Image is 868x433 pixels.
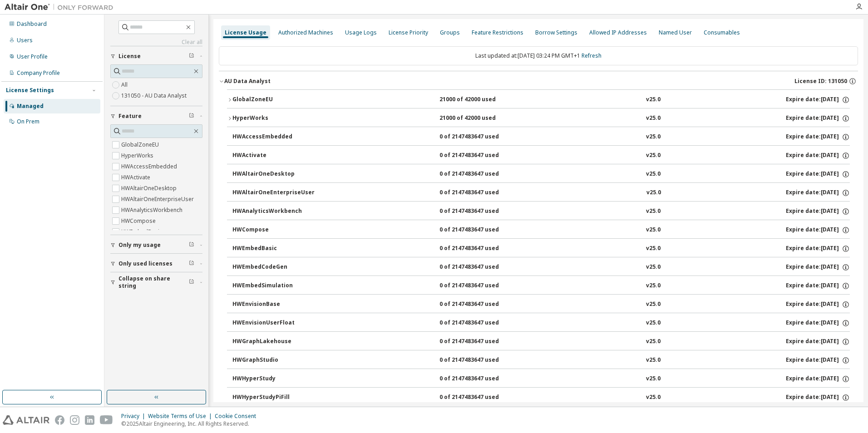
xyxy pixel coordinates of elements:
div: HWAccessEmbedded [232,133,314,141]
span: Only my usage [118,241,161,249]
div: License Settings [6,87,54,94]
button: HWCompose0 of 2147483647 usedv25.0Expire date:[DATE] [232,220,850,240]
div: Expire date: [DATE] [786,282,850,290]
button: HWActivate0 of 2147483647 usedv25.0Expire date:[DATE] [232,146,850,166]
button: HWGraphStudio0 of 2147483647 usedv25.0Expire date:[DATE] [232,350,850,370]
div: Users [17,37,33,44]
div: Expire date: [DATE] [786,133,850,141]
div: Expire date: [DATE] [786,356,850,364]
div: HWAltairOneEnterpriseUser [232,189,315,197]
div: HWActivate [232,152,314,160]
button: HyperWorks21000 of 42000 usedv25.0Expire date:[DATE] [227,108,850,128]
button: HWGraphLakehouse0 of 2147483647 usedv25.0Expire date:[DATE] [232,332,850,352]
div: Consumables [704,29,740,36]
label: HWAltairOneDesktop [121,183,178,194]
div: 0 of 2147483647 used [439,226,521,234]
div: 0 of 2147483647 used [439,282,521,290]
div: 0 of 2147483647 used [439,152,521,160]
button: HWEmbedBasic0 of 2147483647 usedv25.0Expire date:[DATE] [232,239,850,259]
div: v25.0 [646,152,661,160]
span: Clear filter [189,53,194,60]
div: HWEmbedSimulation [232,282,314,290]
span: Clear filter [189,260,194,267]
div: Named User [659,29,692,36]
div: 0 of 2147483647 used [439,263,521,271]
div: Website Terms of Use [148,413,215,420]
div: v25.0 [646,282,661,290]
div: HWEnvisionUserFloat [232,319,314,327]
div: 0 of 2147483647 used [439,356,521,364]
div: User Profile [17,53,48,60]
label: GlobalZoneEU [121,139,161,150]
label: HyperWorks [121,150,155,161]
div: v25.0 [646,189,661,197]
button: Only my usage [110,235,202,255]
div: AU Data Analyst [224,78,271,85]
div: 0 of 2147483647 used [439,300,521,309]
label: HWAltairOneEnterpriseUser [121,194,196,205]
button: HWAnalyticsWorkbench0 of 2147483647 usedv25.0Expire date:[DATE] [232,202,850,221]
a: Clear all [110,39,202,46]
label: HWAccessEmbedded [121,161,179,172]
div: HWEnvisionBase [232,300,314,309]
div: Expire date: [DATE] [786,114,850,123]
label: HWActivate [121,172,152,183]
button: AU Data AnalystLicense ID: 131050 [219,71,858,91]
div: 0 of 2147483647 used [439,207,521,216]
div: v25.0 [646,394,661,402]
div: v25.0 [646,207,661,216]
div: HWGraphStudio [232,356,314,364]
span: Feature [118,113,142,120]
span: License [118,53,141,60]
div: HWEmbedBasic [232,245,314,253]
span: Only used licenses [118,260,173,267]
div: Expire date: [DATE] [786,207,850,216]
div: 0 of 2147483647 used [439,375,521,383]
label: HWEmbedBasic [121,226,164,237]
div: Expire date: [DATE] [786,319,850,327]
button: HWAltairOneEnterpriseUser0 of 2147483647 usedv25.0Expire date:[DATE] [232,183,850,203]
p: © 2025 Altair Engineering, Inc. All Rights Reserved. [121,420,261,428]
div: HWAltairOneDesktop [232,170,314,178]
div: 0 of 2147483647 used [439,394,521,402]
div: Company Profile [17,69,60,77]
img: facebook.svg [55,415,64,425]
div: Expire date: [DATE] [786,152,850,160]
div: Privacy [121,413,148,420]
div: HWAnalyticsWorkbench [232,207,314,216]
div: v25.0 [646,300,661,309]
div: License Usage [225,29,266,36]
div: Expire date: [DATE] [786,375,850,383]
label: HWAnalyticsWorkbench [121,205,184,216]
button: HWEmbedCodeGen0 of 2147483647 usedv25.0Expire date:[DATE] [232,257,850,277]
div: v25.0 [646,356,661,364]
div: 0 of 2147483647 used [439,170,521,178]
div: Last updated at: [DATE] 03:24 PM GMT+1 [219,46,858,65]
img: altair_logo.svg [3,415,49,425]
div: Expire date: [DATE] [786,170,850,178]
button: GlobalZoneEU21000 of 42000 usedv25.0Expire date:[DATE] [227,90,850,110]
label: HWCompose [121,216,158,226]
div: Expire date: [DATE] [786,226,850,234]
div: HWGraphLakehouse [232,338,314,346]
div: 0 of 2147483647 used [439,245,521,253]
div: Cookie Consent [215,413,261,420]
div: Expire date: [DATE] [786,245,850,253]
a: Refresh [582,52,602,59]
div: v25.0 [646,319,661,327]
div: HWEmbedCodeGen [232,263,314,271]
div: v25.0 [646,133,661,141]
button: Collapse on share string [110,272,202,292]
button: HWAltairOneDesktop0 of 2147483647 usedv25.0Expire date:[DATE] [232,164,850,184]
div: Borrow Settings [535,29,577,36]
button: Feature [110,106,202,126]
div: GlobalZoneEU [232,96,314,104]
button: HWHyperStudyPiFill0 of 2147483647 usedv25.0Expire date:[DATE] [232,388,850,408]
div: Expire date: [DATE] [786,300,850,309]
span: Collapse on share string [118,275,189,290]
div: HWHyperStudyPiFill [232,394,314,402]
img: instagram.svg [70,415,79,425]
div: 21000 of 42000 used [439,96,521,104]
div: Allowed IP Addresses [589,29,647,36]
div: 0 of 2147483647 used [439,338,521,346]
